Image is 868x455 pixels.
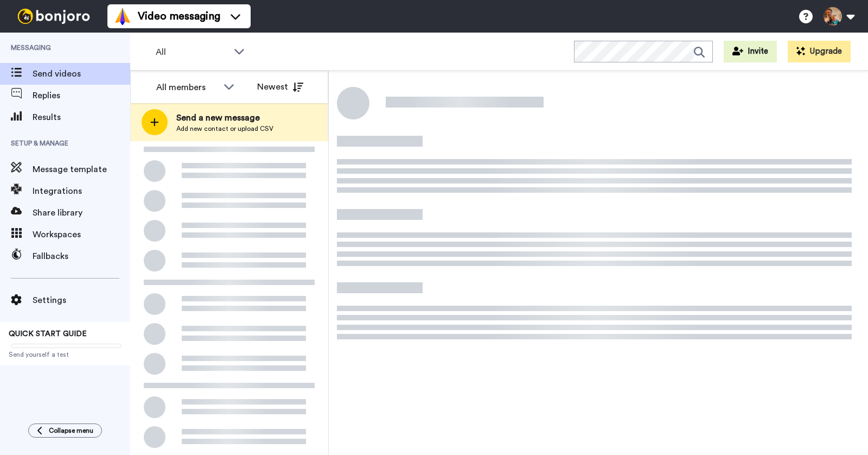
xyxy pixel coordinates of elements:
button: Collapse menu [28,424,102,438]
span: Integrations [33,185,130,198]
span: Results [33,111,130,124]
button: Invite [724,41,777,62]
div: All members [156,81,218,94]
span: Message template [33,163,130,176]
button: Newest [249,76,311,98]
span: Video messaging [138,9,220,24]
img: bj-logo-header-white.svg [13,9,94,24]
span: Send videos [33,67,130,80]
span: Settings [33,294,130,307]
span: Add new contact or upload CSV [176,124,273,133]
span: Send yourself a test [9,350,122,359]
span: Send a new message [176,111,273,124]
span: Fallbacks [33,250,130,263]
button: Upgrade [788,41,851,62]
span: All [156,46,228,59]
span: Replies [33,89,130,102]
span: Share library [33,206,130,219]
span: Workspaces [33,228,130,241]
span: QUICK START GUIDE [9,330,87,338]
span: Collapse menu [49,426,93,435]
img: vm-color.svg [114,8,131,25]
